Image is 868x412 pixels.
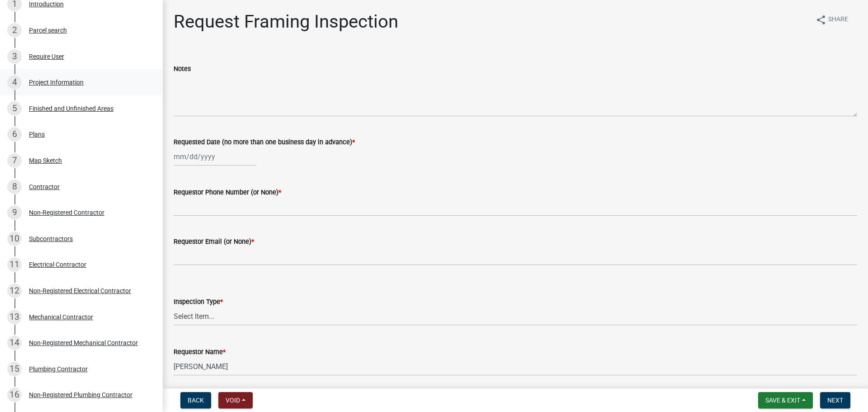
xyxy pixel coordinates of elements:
div: 15 [7,362,22,376]
label: Requestor Email (or None) [174,239,254,245]
div: 13 [7,310,22,324]
div: 4 [7,75,22,90]
div: 2 [7,23,22,38]
label: Inspection Type [174,299,223,305]
div: Non-Registered Plumbing Contractor [29,392,132,398]
span: Back [188,397,204,404]
button: Save & Exit [758,392,813,408]
div: 11 [7,257,22,272]
label: Notes [174,66,191,72]
span: Next [827,397,843,404]
div: Parcel search [29,27,67,33]
div: Finished and Unfinished Areas [29,105,113,112]
div: Plumbing Contractor [29,366,88,372]
div: Plans [29,131,45,137]
div: Project Information [29,79,84,85]
button: Next [820,392,850,408]
div: 3 [7,49,22,64]
i: share [816,14,826,25]
label: Requestor Phone Number (or None) [174,189,281,196]
div: 12 [7,284,22,298]
div: Map Sketch [29,157,62,164]
div: 8 [7,180,22,194]
div: 7 [7,153,22,168]
button: Back [180,392,211,408]
h1: Request Framing Inspection [174,11,398,33]
div: 6 [7,127,22,142]
div: Non-Registered Contractor [29,209,104,216]
span: Save & Exit [765,397,800,404]
div: 9 [7,205,22,220]
div: Non-Registered Mechanical Contractor [29,340,138,346]
span: Void [226,397,240,404]
input: mm/dd/yyyy [174,147,256,166]
div: Subcontractors [29,236,73,242]
div: 5 [7,101,22,116]
div: Non-Registered Electrical Contractor [29,288,131,294]
div: 14 [7,336,22,350]
span: Share [828,14,848,25]
button: shareShare [808,11,855,28]
div: Require User [29,53,64,60]
label: Requestor Name [174,349,226,355]
div: Electrical Contractor [29,261,86,268]
div: Contractor [29,184,60,190]
div: 10 [7,232,22,246]
div: 16 [7,388,22,402]
div: Introduction [29,1,64,7]
label: Requested Date (no more than one business day in advance) [174,139,355,146]
button: Void [218,392,253,408]
div: Mechanical Contractor [29,314,93,320]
